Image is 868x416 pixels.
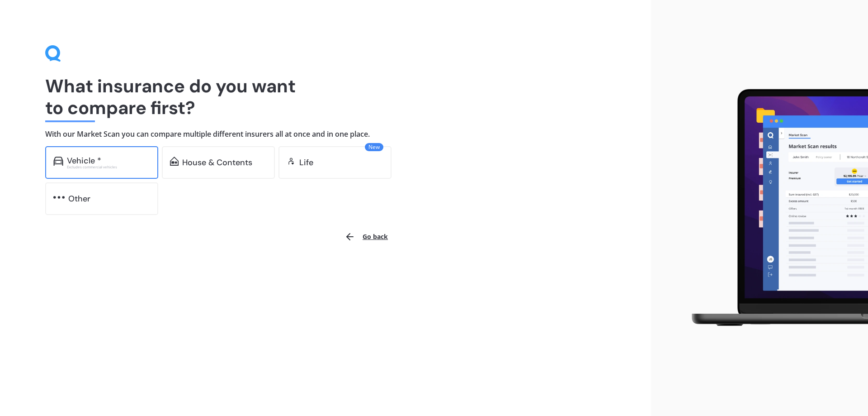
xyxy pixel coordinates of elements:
[339,226,393,248] button: Go back
[53,157,63,166] img: car.f15378c7a67c060ca3f3.svg
[67,156,101,165] div: Vehicle *
[679,84,868,333] img: laptop.webp
[170,157,179,166] img: home-and-contents.b802091223b8502ef2dd.svg
[287,157,296,166] img: life.f720d6a2d7cdcd3ad642.svg
[45,75,606,119] h1: What insurance do you want to compare first?
[45,129,606,139] h4: With our Market Scan you can compare multiple different insurers all at once and in one place.
[68,194,90,203] div: Other
[53,193,65,202] img: other.81dba5aafe580aa69f38.svg
[67,165,150,169] div: Excludes commercial vehicles
[365,143,383,151] span: New
[182,158,252,167] div: House & Contents
[299,158,313,167] div: Life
